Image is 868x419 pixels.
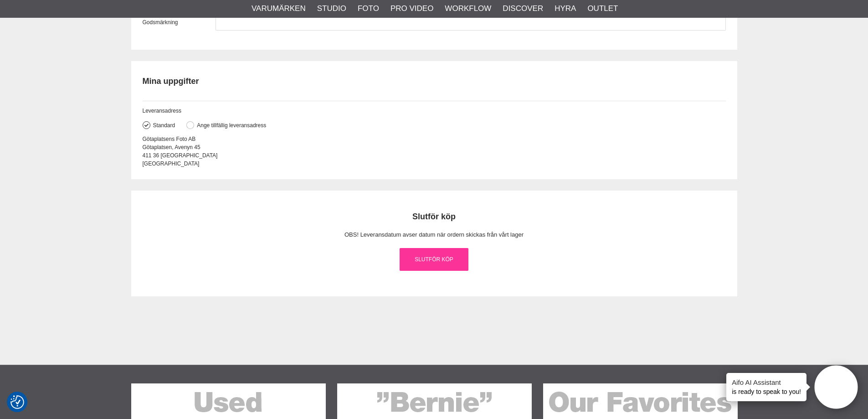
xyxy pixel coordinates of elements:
a: Discover [503,3,543,15]
p: OBS! Leveransdatum avser datum när ordern skickas från vårt lager [154,230,714,240]
span: 411 36 [GEOGRAPHIC_DATA] [143,152,218,159]
span: [GEOGRAPHIC_DATA] [143,160,200,167]
a: Outlet [587,3,618,15]
h4: Aifo AI Assistant [732,378,801,387]
a: Hyra [555,3,576,15]
a: Foto [358,3,379,15]
span: Götaplatsen, Avenyn 45 [143,144,200,150]
span: Leveransadress [143,108,181,114]
img: Revisit consent button [10,395,24,409]
span: Götaplatsens Foto AB [143,136,196,142]
label: Ange tillfällig leveransadress [194,122,266,129]
a: Varumärken [252,3,306,15]
label: Godsmärkning [143,18,216,26]
a: Studio [317,3,346,15]
button: Samtyckesinställningar [10,394,24,410]
h2: Mina uppgifter [143,76,726,87]
a: Workflow [445,3,491,15]
label: Standard [150,122,175,129]
div: is ready to speak to you! [726,373,806,401]
a: Pro Video [390,3,433,15]
a: Slutför köp [400,248,469,271]
h2: Slutför köp [154,211,714,222]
